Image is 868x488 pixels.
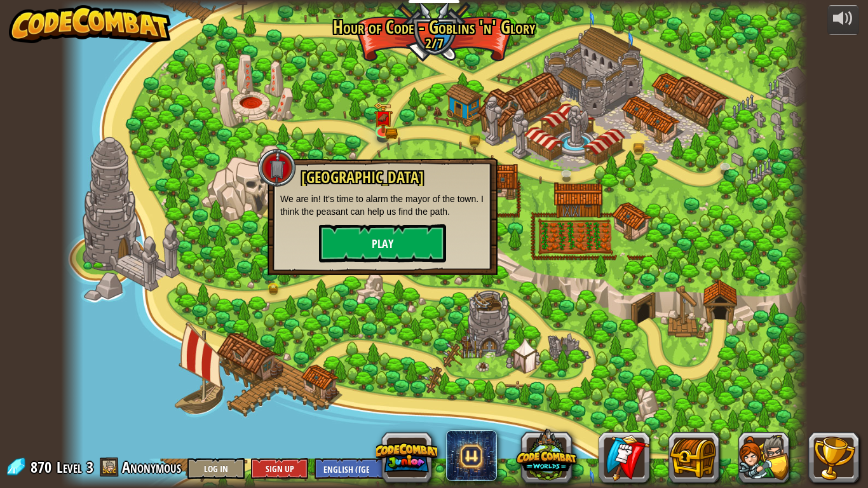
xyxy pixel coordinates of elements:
button: Log In [187,458,245,479]
p: We are in! It's time to alarm the mayor of the town. I think the peasant can help us find the path. [280,193,485,218]
button: Adjust volume [827,5,859,35]
span: [GEOGRAPHIC_DATA] [301,166,424,188]
span: Level [57,457,82,478]
span: 3 [86,457,93,477]
img: CodeCombat - Learn how to code by playing a game [9,5,172,43]
button: Sign Up [251,458,308,479]
img: portrait.png [377,114,389,122]
img: bronze-chest.png [385,129,398,139]
button: Play [319,224,446,262]
img: level-banner-unlock.png [374,102,393,133]
span: Anonymous [122,457,181,477]
span: 870 [31,457,55,477]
